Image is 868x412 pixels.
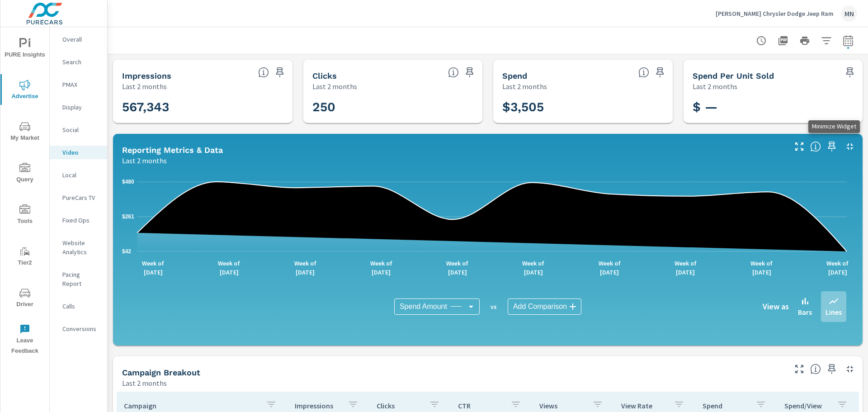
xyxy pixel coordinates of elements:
[258,67,269,78] span: The number of times an ad was shown on your behalf.
[839,32,857,50] button: Select Date Range
[273,65,287,80] span: Save this to your personalized report
[518,259,549,277] p: Week of [DATE]
[3,38,47,60] span: PURE Insights
[62,324,100,333] p: Conversions
[50,236,107,259] div: Website Analytics
[539,401,585,410] p: Views
[693,71,774,81] h5: Spend Per Unit Sold
[784,401,830,410] p: Spend/View
[62,238,100,256] p: Website Analytics
[502,99,664,115] h3: $3,505
[122,155,167,166] p: Last 2 months
[122,71,171,81] h5: Impressions
[508,298,581,315] div: Add Comparison
[62,125,100,134] p: Social
[365,259,397,277] p: Week of [DATE]
[122,145,223,155] h5: Reporting Metrics & Data
[502,81,547,92] p: Last 2 months
[50,55,107,69] div: Search
[312,71,337,81] h5: Clicks
[822,259,854,277] p: Week of [DATE]
[792,139,807,154] button: Make Fullscreen
[594,259,625,277] p: Week of [DATE]
[480,303,508,311] p: vs
[810,141,821,152] span: Understand Video data over time and see how metrics compare to each other.
[746,259,778,277] p: Week of [DATE]
[377,401,422,410] p: Clicks
[3,163,47,185] span: Query
[62,35,100,44] p: Overall
[3,80,47,102] span: Advertise
[458,401,503,410] p: CTR
[62,216,100,225] p: Fixed Ops
[3,324,47,356] span: Leave Feedback
[841,5,857,22] div: MN
[122,213,134,220] text: $261
[122,179,134,185] text: $480
[394,298,480,315] div: Spend Amount
[312,81,357,92] p: Last 2 months
[3,204,47,227] span: Tools
[817,32,835,50] button: Apply Filters
[124,401,259,410] p: Campaign
[122,99,283,115] h3: 567,343
[703,401,748,410] p: Spend
[122,81,167,92] p: Last 2 months
[693,99,854,115] h3: $ —
[810,364,821,374] span: This is a summary of Video performance results by campaign. Each column can be sorted.
[62,193,100,202] p: PureCars TV
[62,57,100,66] p: Search
[213,259,245,277] p: Week of [DATE]
[3,288,47,310] span: Driver
[763,302,789,311] h6: View as
[50,213,107,227] div: Fixed Ops
[295,401,340,410] p: Impressions
[50,78,107,91] div: PMAX
[50,168,107,182] div: Local
[122,378,167,388] p: Last 2 months
[796,32,814,50] button: Print Report
[289,259,321,277] p: Week of [DATE]
[716,9,834,18] p: [PERSON_NAME] Chrysler Dodge Jeep Ram
[122,368,200,377] h5: Campaign Breakout
[513,302,567,311] span: Add Comparison
[638,67,649,78] span: The amount of money spent on advertising during the period.
[653,65,667,80] span: Save this to your personalized report
[122,248,131,255] text: $42
[843,65,857,80] span: Save this to your personalized report
[621,401,666,410] p: View Rate
[693,81,737,92] p: Last 2 months
[62,148,100,157] p: Video
[62,270,100,288] p: Pacing Report
[50,123,107,137] div: Social
[448,67,459,78] span: The number of times an ad was clicked by a consumer.
[442,259,473,277] p: Week of [DATE]
[462,65,477,80] span: Save this to your personalized report
[50,322,107,336] div: Conversions
[312,99,474,115] h3: 250
[3,121,47,143] span: My Market
[825,362,839,376] span: Save this to your personalized report
[843,362,857,376] button: Minimize Widget
[62,80,100,89] p: PMAX
[50,146,107,159] div: Video
[670,259,701,277] p: Week of [DATE]
[774,32,792,50] button: "Export Report to PDF"
[826,307,842,317] p: Lines
[62,170,100,180] p: Local
[3,246,47,268] span: Tier2
[792,362,807,376] button: Make Fullscreen
[50,299,107,313] div: Calls
[50,33,107,46] div: Overall
[400,302,447,311] span: Spend Amount
[50,100,107,114] div: Display
[798,307,812,317] p: Bars
[50,268,107,290] div: Pacing Report
[502,71,527,81] h5: Spend
[0,27,49,360] div: nav menu
[62,103,100,112] p: Display
[137,259,169,277] p: Week of [DATE]
[62,302,100,311] p: Calls
[50,191,107,204] div: PureCars TV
